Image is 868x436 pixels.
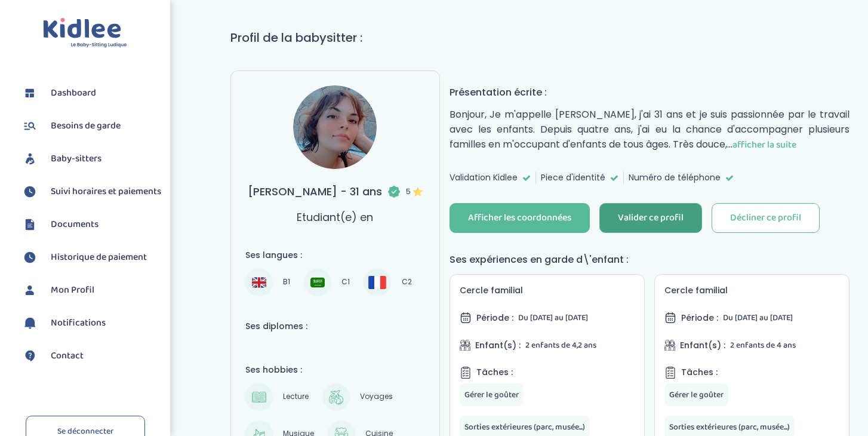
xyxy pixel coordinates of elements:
a: Suivi horaires et paiements [21,183,161,201]
img: Français [368,276,386,288]
button: Afficher les coordonnées [450,203,590,233]
p: Etudiant(e) en [297,209,373,225]
a: Baby-sitters [21,150,161,168]
div: Afficher les coordonnées [468,211,571,225]
button: Décliner ce profil [712,203,820,233]
a: Historique de paiement [21,248,161,266]
span: 5 [406,186,423,198]
span: Sorties extérieures (parc, musée...) [464,420,585,434]
img: babysitters.svg [21,150,39,168]
span: Du [DATE] au [DATE] [518,311,588,324]
span: Tâches : [681,366,718,379]
h4: Présentation écrite : [450,85,849,100]
div: Décliner ce profil [730,211,801,225]
h4: Ses expériences en garde d\'enfant : [450,252,849,267]
span: Numéro de téléphone [629,171,721,184]
span: Baby-sitters [51,152,101,166]
span: Documents [51,217,99,232]
a: Contact [21,347,161,365]
img: suivihoraire.svg [21,183,39,201]
img: suivihoraire.svg [21,248,39,266]
span: Voyages [356,390,397,404]
span: C1 [337,275,354,290]
span: Notifications [51,316,106,330]
div: Valider ce profil [618,211,684,225]
span: Période : [476,312,513,324]
h4: Ses langues : [245,249,425,262]
button: Valider ce profil [599,203,702,233]
img: Anglais [252,275,266,290]
span: Sorties extérieures (parc, musée...) [669,420,790,434]
img: logo.svg [43,18,127,48]
h3: [PERSON_NAME] - 31 ans [248,183,423,199]
span: Enfant(s) : [680,339,725,352]
img: dashboard.svg [21,84,39,102]
h1: Profil de la babysitter : [230,29,859,47]
span: Enfant(s) : [475,339,521,352]
span: Lecture [279,390,313,404]
h5: Cercle familial [664,284,839,297]
span: Validation Kidlee [450,171,518,184]
a: Notifications [21,314,161,332]
a: Mon Profil [21,281,161,299]
span: Mon Profil [51,283,94,297]
img: profil.svg [21,281,39,299]
h5: Cercle familial [460,284,635,297]
span: Du [DATE] au [DATE] [723,311,793,324]
span: Piece d'identité [541,171,605,184]
h4: Ses diplomes : [245,320,425,333]
img: documents.svg [21,216,39,234]
span: 2 enfants de 4 ans [730,339,796,352]
span: Historique de paiement [51,250,147,265]
span: Gérer le goûter [669,388,724,401]
span: B1 [279,275,294,290]
a: Documents [21,216,161,234]
span: Dashboard [51,86,96,100]
img: avatar [293,85,377,169]
img: notification.svg [21,314,39,332]
h4: Ses hobbies : [245,364,425,376]
img: besoin.svg [21,117,39,135]
img: Arabe [310,275,325,290]
a: Dashboard [21,84,161,102]
span: 2 enfants de 4,2 ans [525,339,596,352]
span: Suivi horaires et paiements [51,185,161,199]
p: Bonjour, Je m'appelle [PERSON_NAME], j'ai 31 ans et je suis passionnée par le travail avec les en... [450,107,849,152]
span: Tâches : [476,366,513,379]
span: Contact [51,349,84,363]
span: Période : [681,312,718,324]
a: Besoins de garde [21,117,161,135]
span: afficher la suite [732,137,796,152]
img: contact.svg [21,347,39,365]
span: Besoins de garde [51,119,121,133]
span: Gérer le goûter [464,388,519,401]
span: C2 [397,275,415,290]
